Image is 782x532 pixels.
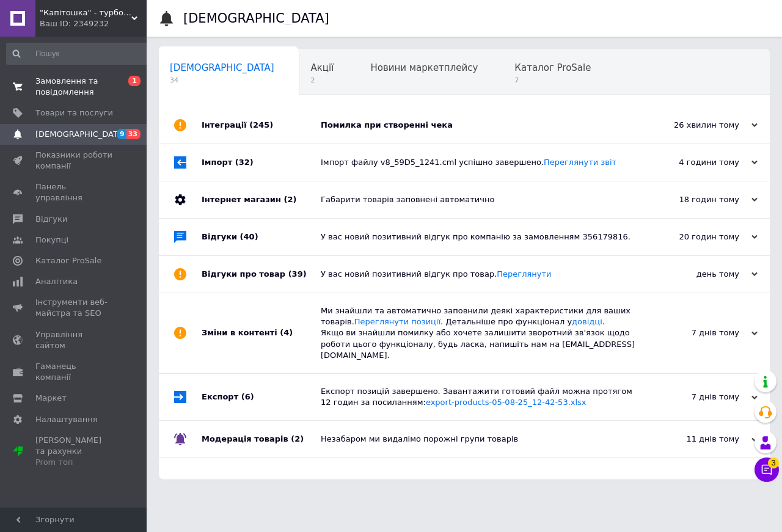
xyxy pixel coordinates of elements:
div: 26 хвилин тому [635,120,758,131]
span: 3 [768,457,779,468]
span: Каталог ProSale [35,255,101,266]
div: 18 годин тому [635,194,758,205]
span: Налаштування [35,414,98,425]
div: Ваш ID: 2349232 [40,18,147,29]
span: Аналітика [35,276,78,287]
div: Prom топ [35,457,113,468]
span: (39) [288,269,307,279]
span: Новини маркетплейсу [370,62,478,73]
span: Покупці [35,235,68,246]
div: 20 годин тому [635,231,758,242]
a: Переглянути позиції [354,317,440,326]
span: Показники роботи компанії [35,150,113,172]
span: (6) [241,392,254,401]
div: день тому [635,269,758,280]
span: Замовлення та повідомлення [35,76,113,98]
a: довідці [572,317,602,326]
div: Експорт [202,374,321,420]
span: 1 [128,76,141,86]
span: Гаманець компанії [35,361,113,383]
a: export-products-05-08-25_12-42-53.xlsx [426,398,586,407]
span: [DEMOGRAPHIC_DATA] [170,62,274,73]
span: Каталог ProSale [514,62,591,73]
div: Імпорт файлу v8_59D5_1241.cml успішно завершено. [321,157,635,168]
div: У вас новий позитивний відгук про товар. [321,269,635,280]
div: 7 днів тому [635,392,758,403]
span: (2) [291,434,304,443]
span: 7 [514,76,591,85]
div: Незабаром ми видалімо порожні групи товарів [321,434,635,445]
div: 4 години тому [635,157,758,168]
input: Пошук [6,43,151,65]
h1: [DEMOGRAPHIC_DATA] [183,11,329,26]
span: "Капітошка" - турбота про близьких у кожній домівці! [40,7,131,18]
div: Модерація товарів [202,421,321,457]
div: Зміни в контенті [202,293,321,373]
div: Експорт позицій завершено. Завантажити готовий файл можна протягом 12 годин за посиланням: [321,386,635,408]
span: Товари та послуги [35,107,113,118]
div: Інтеграції [202,107,321,144]
span: Інструменти веб-майстра та SEO [35,297,113,319]
span: (4) [280,328,293,337]
span: [DEMOGRAPHIC_DATA] [35,129,126,140]
span: Відгуки [35,214,67,225]
div: Відгуки про товар [202,256,321,293]
span: Панель управління [35,181,113,203]
span: Управління сайтом [35,329,113,351]
div: Габарити товарів заповнені автоматично [321,194,635,205]
div: 11 днів тому [635,434,758,445]
a: Переглянути [497,269,551,279]
span: Маркет [35,393,67,404]
span: (32) [235,158,254,167]
span: (40) [240,232,258,241]
a: Переглянути звіт [544,158,616,167]
span: (245) [249,120,273,129]
div: 7 днів тому [635,327,758,338]
div: Інтернет магазин [202,181,321,218]
span: (2) [283,195,296,204]
button: Чат з покупцем3 [755,457,779,482]
span: 2 [311,76,334,85]
span: 34 [170,76,274,85]
span: [PERSON_NAME] та рахунки [35,435,113,468]
div: Помилка при створенні чека [321,120,635,131]
span: Акції [311,62,334,73]
div: Імпорт [202,144,321,181]
div: Відгуки [202,219,321,255]
span: 33 [126,129,141,139]
span: 9 [117,129,126,139]
div: Ми знайшли та автоматично заповнили деякі характеристики для ваших товарів. . Детальніше про функ... [321,305,635,361]
div: У вас новий позитивний відгук про компанію за замовленням 356179816. [321,231,635,242]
